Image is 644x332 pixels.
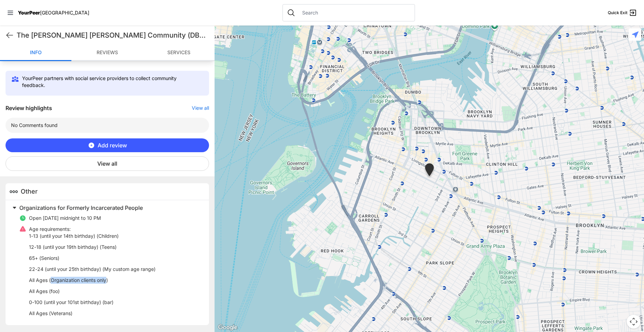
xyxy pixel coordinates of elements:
span: Add review [98,141,127,149]
span: (My custom age range) [102,266,156,272]
span: 65+ [29,255,38,261]
span: All Ages [29,288,48,294]
span: Quick Exit [608,10,627,16]
span: Open [DATE] midnight to 10 PM [29,215,101,221]
button: Add review [6,138,209,152]
a: Reviews [71,45,143,61]
h3: Review highlights [6,104,52,112]
span: (bar) [102,299,113,305]
span: [GEOGRAPHIC_DATA] [40,10,89,16]
span: (Organization clients only) [49,277,108,283]
p: YourPeer partners with social service providers to collect community feedback. [22,75,195,89]
span: (Veterans) [49,310,72,316]
span: (Teens) [100,244,117,250]
button: View all [6,156,209,171]
span: All Ages [29,310,48,316]
span: 12-18 (until your 19th birthday) [29,244,98,250]
span: (foo) [49,288,60,294]
span: YourPeer [18,10,40,16]
span: 1-13 (until your 14th birthday) [29,233,95,239]
span: 0-100 (until your 101st birthday) [29,299,101,305]
span: 22-24 (until your 25th birthday) [29,266,101,272]
button: Map camera controls [627,315,641,329]
span: Organizations for Formerly Incarcerated People [19,204,143,211]
a: Services [143,45,215,61]
input: Search [298,9,410,16]
h1: The [PERSON_NAME] [PERSON_NAME] Community (DBNA) [17,30,209,40]
span: (Children) [97,233,119,239]
a: Open this area in Google Maps (opens a new window) [216,323,239,332]
button: View all [192,105,209,111]
a: YourPeer[GEOGRAPHIC_DATA] [18,11,89,15]
span: (Seniors) [39,255,59,261]
p: Age requirements: [29,226,156,233]
img: Google [216,323,239,332]
p: No Comments found [6,118,209,133]
span: Other [21,188,38,195]
span: All Ages [29,277,48,283]
a: Quick Exit [608,9,637,17]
